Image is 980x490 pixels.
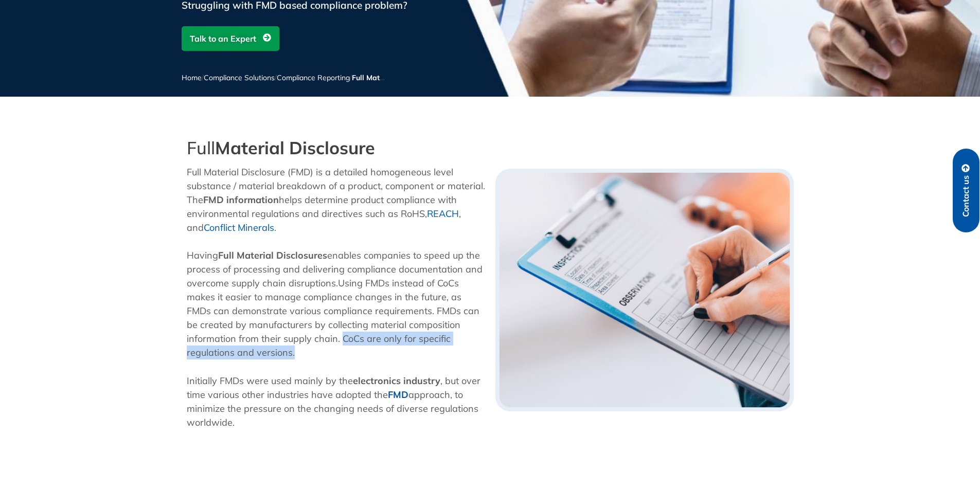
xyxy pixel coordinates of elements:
[187,249,218,261] span: Having
[204,222,274,233] a: Conflict Minerals
[204,73,275,82] a: Compliance Solutions
[352,73,457,82] span: Full Material Disclosure (FMD)
[182,73,202,82] a: Home
[187,389,478,428] span: approach, to minimize the pressure on the changing needs of diverse regulations worldwide.
[961,175,971,217] span: Contact us
[187,375,353,387] span: Initially FMDs were used mainly by the
[388,389,408,401] a: FMD
[187,194,461,233] span: helps determine product compliance with environmental regulations and directives such as RoHS, , ...
[218,249,327,261] b: Full Material Disclosures
[182,26,279,51] a: Talk to an Expert
[182,73,457,82] span: / / /
[187,248,485,359] p: Using FMDs instead of CoCs makes it easier to manage compliance changes in the future, as FMDs ca...
[187,249,483,289] span: enables companies to speed up the process of processing and delivering compliance documentation a...
[187,166,485,206] span: Full Material Disclosure (FMD) is a detailed homogeneous level substance / material breakdown of ...
[187,138,485,158] h2: Full
[277,73,350,82] a: Compliance Reporting
[187,375,480,401] span: , but over time various other industries have adopted the
[953,149,979,232] a: Contact us
[427,208,459,220] a: REACH
[203,194,279,206] b: FMD information
[215,137,375,159] strong: Material Disclosure
[190,29,256,48] span: Talk to an Expert
[353,375,440,387] b: electronics industry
